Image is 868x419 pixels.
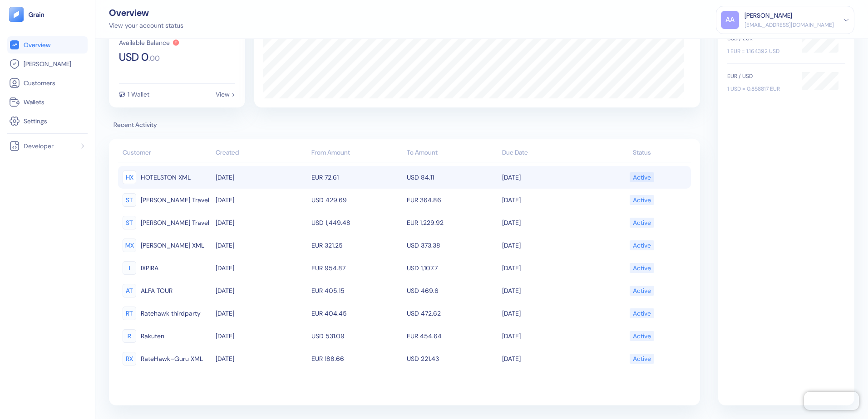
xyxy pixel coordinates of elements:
div: Active [633,283,651,298]
td: USD 469.6 [404,279,500,302]
td: [DATE] [213,302,309,325]
td: [DATE] [500,166,595,189]
td: EUR 321.25 [309,234,404,257]
span: Recent Activity [109,120,700,130]
span: Developer [24,141,54,151]
div: 1 Wallet [128,91,149,97]
td: USD 531.09 [309,325,404,347]
td: USD 84.11 [404,166,500,189]
span: Settings [24,117,47,126]
td: [DATE] [213,257,309,279]
td: USD 1,107.7 [404,257,500,279]
td: EUR 454.64 [404,325,500,347]
td: EUR 72.61 [309,166,404,189]
td: EUR 954.87 [309,257,404,279]
div: Available Balance [119,39,170,46]
td: [DATE] [500,189,595,211]
td: [DATE] [500,279,595,302]
th: Due Date [500,144,595,162]
span: IXPIRA [141,260,158,276]
span: Shahen Travel [141,192,209,208]
div: Active [633,170,651,185]
td: [DATE] [500,234,595,257]
td: [DATE] [213,325,309,347]
span: Mize XML [141,238,204,253]
span: Overview [24,40,50,49]
span: Rakuten [141,328,164,344]
td: [DATE] [213,189,309,211]
td: [DATE] [213,166,309,189]
div: Active [633,192,651,208]
td: [DATE] [213,279,309,302]
div: I [123,261,136,275]
th: Customer [118,144,213,162]
div: Active [633,328,651,344]
td: [DATE] [500,257,595,279]
iframe: Chatra live chat [804,392,859,410]
td: [DATE] [500,325,595,347]
div: AA [721,11,739,29]
td: [DATE] [213,234,309,257]
td: USD 373.38 [404,234,500,257]
div: ST [123,193,136,207]
div: RT [123,307,136,320]
div: Active [633,215,651,230]
span: ALFA TOUR [141,283,173,298]
div: 1 USD = 0.858817 EUR [727,85,793,93]
td: EUR 1,229.92 [404,211,500,234]
img: logo [28,11,45,18]
td: USD 429.69 [309,189,404,211]
a: Settings [9,116,86,127]
td: [DATE] [500,302,595,325]
span: [PERSON_NAME] [24,59,71,68]
span: USD 0 [119,52,148,63]
span: Ratehawk thirdparty [141,306,201,321]
div: R [123,329,136,343]
div: View > [216,91,235,97]
td: EUR 404.45 [309,302,404,325]
td: [DATE] [213,211,309,234]
div: HX [123,171,136,184]
div: Active [633,260,651,276]
td: USD 472.62 [404,302,500,325]
div: View your account status [109,21,183,30]
span: Shahen Travel [141,215,209,230]
div: [PERSON_NAME] [745,11,792,20]
td: EUR 405.15 [309,279,404,302]
div: Active [633,306,651,321]
td: EUR 364.86 [404,189,500,211]
div: RX [123,352,136,365]
div: Overview [109,8,183,17]
div: Active [633,351,651,366]
div: EUR / USD [727,72,793,80]
span: . 00 [148,55,160,62]
td: USD 221.43 [404,347,500,370]
button: Available Balance [119,39,180,46]
div: Active [633,238,651,253]
td: EUR 188.66 [309,347,404,370]
div: AT [123,284,136,297]
td: [DATE] [500,347,595,370]
span: Customers [24,78,55,88]
a: Wallets [9,97,86,107]
div: Status [598,148,686,157]
span: HOTELSTON XML [141,170,191,185]
td: [DATE] [213,347,309,370]
img: logo-tablet-V2.svg [9,7,24,22]
div: ST [123,216,136,229]
th: Created [213,144,309,162]
span: Wallets [24,97,44,107]
a: Overview [9,39,86,50]
div: MX [123,239,136,252]
a: Customers [9,78,86,88]
span: RateHawk–Guru XML [141,351,203,366]
div: 1 EUR = 1.164392 USD [727,47,793,55]
a: [PERSON_NAME] [9,58,86,69]
th: To Amount [404,144,500,162]
td: USD 1,449.48 [309,211,404,234]
th: From Amount [309,144,404,162]
td: [DATE] [500,211,595,234]
div: [EMAIL_ADDRESS][DOMAIN_NAME] [745,21,834,29]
